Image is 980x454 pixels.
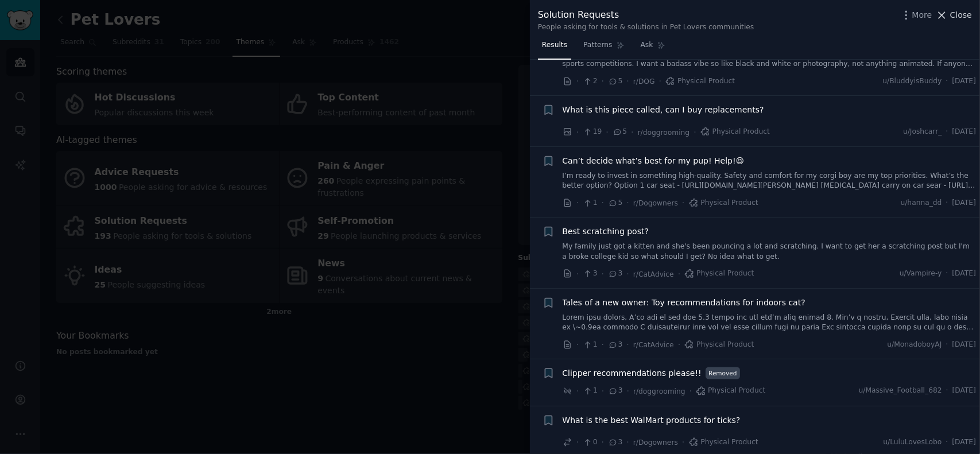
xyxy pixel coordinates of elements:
a: I’m ready to invest in something high-quality. Safety and comfort for my corgi boy are my top pri... [563,171,977,191]
span: · [602,386,604,398]
span: 3 [608,437,622,448]
span: Close [950,9,972,21]
span: Physical Product [700,127,770,137]
span: · [602,75,604,87]
span: 3 [608,269,622,279]
span: 19 [583,127,602,137]
span: Physical Product [684,340,754,350]
span: Patterns [583,40,612,51]
span: More [912,9,932,21]
span: · [602,268,604,280]
span: Results [542,40,567,51]
span: · [946,340,948,350]
span: · [627,75,629,87]
button: More [900,9,932,21]
span: · [946,437,948,448]
span: u/Joshcarr_ [903,127,942,137]
span: Physical Product [696,386,765,397]
a: What is the best WalMart products for ticks? [563,414,741,426]
span: 5 [613,127,627,137]
span: 1 [583,198,597,208]
span: u/LuluLovesLobo [884,437,942,448]
span: 1 [583,386,597,397]
span: 5 [608,198,622,208]
span: · [576,268,579,280]
span: Physical Product [689,437,758,448]
span: · [946,198,948,208]
span: Ask [641,40,653,51]
span: · [576,126,579,138]
span: · [576,386,579,398]
span: [DATE] [952,437,976,448]
a: Can’t decide what’s best for my pup! Help!😆 [563,155,745,167]
span: · [576,75,579,87]
span: 3 [608,340,622,350]
span: u/Massive_Football_682 [859,386,942,397]
div: People asking for tools & solutions in Pet Lovers communities [538,22,754,33]
a: My family just got a kitten and she's been pouncing a lot and scratching. I want to get her a scr... [563,242,977,262]
span: · [694,126,696,138]
span: · [627,339,629,351]
span: u/BluddyisBuddy [883,76,942,87]
span: 2 [583,76,597,87]
span: Physical Product [689,198,758,208]
span: · [627,386,629,398]
span: r/Dogowners [633,199,678,207]
span: · [678,268,680,280]
span: u/MonadoboyAJ [888,340,942,350]
span: Physical Product [665,76,735,87]
span: [DATE] [952,269,976,279]
span: · [602,339,604,351]
span: · [602,197,604,209]
span: 5 [608,76,622,87]
span: r/doggrooming [633,388,685,396]
span: [DATE] [952,340,976,350]
span: · [627,268,629,280]
a: Results [538,36,571,60]
span: · [946,127,948,137]
a: Ask [637,36,669,60]
a: Patterns [579,36,628,60]
span: · [576,436,579,448]
span: r/CatAdvice [633,341,674,349]
span: · [946,269,948,279]
a: Best scratching post? [563,226,649,238]
span: · [678,339,680,351]
span: · [576,197,579,209]
span: 3 [583,269,597,279]
span: · [602,436,604,448]
span: u/Vampire-y [900,269,942,279]
button: Close [936,9,972,21]
span: [DATE] [952,76,976,87]
span: r/Dogowners [633,439,678,447]
span: [DATE] [952,386,976,397]
span: · [682,436,684,448]
span: · [946,386,948,397]
span: · [627,436,629,448]
span: · [606,126,609,138]
span: · [631,126,633,138]
a: Idrk how to explain it but I want to redo my room with dog training and working dog things, speci... [563,49,977,69]
a: Clipper recommendations please!! [563,367,702,379]
div: Solution Requests [538,8,754,22]
span: 0 [583,437,597,448]
span: [DATE] [952,198,976,208]
span: 3 [608,386,622,397]
span: Removed [706,367,740,379]
span: r/CatAdvice [633,270,674,278]
a: Lorem ipsu dolors, A’co adi el sed doe 5.3 tempo inc utl etd’m aliq enimad 8. Min’v q nostru, Exe... [563,313,977,333]
span: · [946,76,948,87]
span: · [659,75,661,87]
span: [DATE] [952,127,976,137]
span: 1 [583,340,597,350]
span: · [682,197,684,209]
span: u/hanna_dd [901,198,942,208]
span: r/doggrooming [638,129,690,137]
span: · [690,386,692,398]
a: Tales of a new owner: Toy recommendations for indoors cat? [563,297,805,309]
span: r/DOG [633,77,655,86]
